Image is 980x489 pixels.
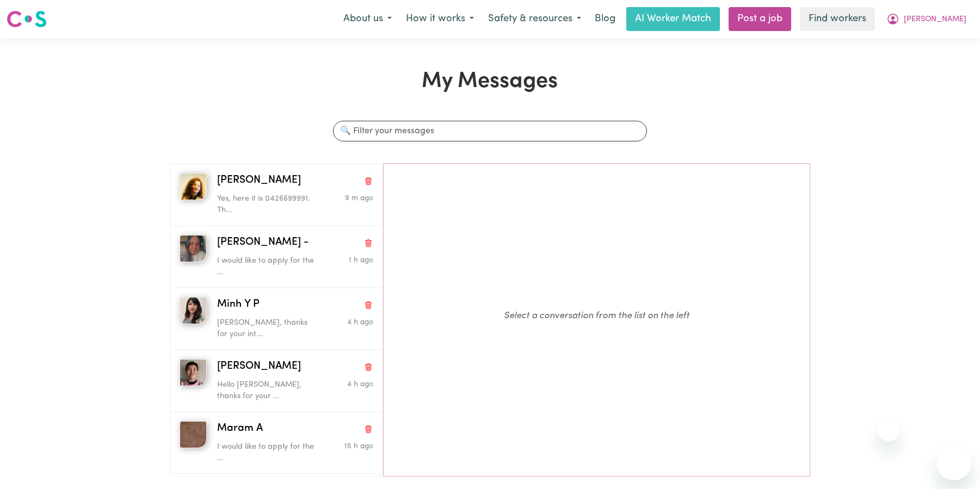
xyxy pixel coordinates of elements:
[800,7,875,31] a: Find workers
[170,69,810,95] h1: My Messages
[363,236,373,250] button: Delete conversation
[504,311,689,320] em: Select a conversation from the list on the left
[170,226,383,288] button: Arpanpreet -[PERSON_NAME] -Delete conversationI would like to apply for the ...Message sent on Au...
[333,121,646,141] input: 🔍 Filter your messages
[180,173,207,200] img: Jazz Davies
[349,257,373,264] span: Message sent on August 3, 2025
[588,7,622,31] a: Blog
[217,317,322,341] p: [PERSON_NAME], thanks for your int...
[180,297,207,324] img: Minh Y P
[170,412,383,474] button: Maram AMaram ADelete conversationI would like to apply for the ...Message sent on August 2, 2025
[878,419,899,441] iframe: Close message
[7,9,47,29] img: Careseekers logo
[217,297,260,313] span: Minh Y P
[729,7,791,31] a: Post a job
[170,288,383,350] button: Minh Y PMinh Y PDelete conversation[PERSON_NAME], thanks for your int...Message sent on August 3,...
[347,319,373,326] span: Message sent on August 3, 2025
[345,195,373,202] span: Message sent on August 3, 2025
[180,421,207,448] img: Maram A
[217,235,309,251] span: [PERSON_NAME] -
[344,443,373,450] span: Message sent on August 2, 2025
[879,8,973,30] button: My Account
[336,8,399,30] button: About us
[347,381,373,388] span: Message sent on August 3, 2025
[904,14,966,26] span: [PERSON_NAME]
[217,173,301,189] span: [PERSON_NAME]
[399,8,481,30] button: How it works
[363,174,373,188] button: Delete conversation
[170,164,383,226] button: Jazz Davies [PERSON_NAME]Delete conversationYes, here it is 0426699991. Th...Message sent on Augu...
[363,360,373,374] button: Delete conversation
[180,359,207,386] img: Yasuyo O
[626,7,720,31] a: AI Worker Match
[217,255,322,278] p: I would like to apply for the ...
[217,193,322,216] p: Yes, here it is 0426699991. Th...
[363,422,373,436] button: Delete conversation
[7,7,47,32] a: Careseekers logo
[180,235,207,262] img: Arpanpreet -
[481,8,588,30] button: Safety & resources
[217,441,322,465] p: I would like to apply for the ...
[217,421,263,437] span: Maram A
[217,359,301,375] span: [PERSON_NAME]
[170,350,383,412] button: Yasuyo O[PERSON_NAME]Delete conversationHello [PERSON_NAME], thanks for your ...Message sent on A...
[217,379,322,403] p: Hello [PERSON_NAME], thanks for your ...
[363,298,373,312] button: Delete conversation
[936,445,971,480] iframe: Button to launch messaging window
